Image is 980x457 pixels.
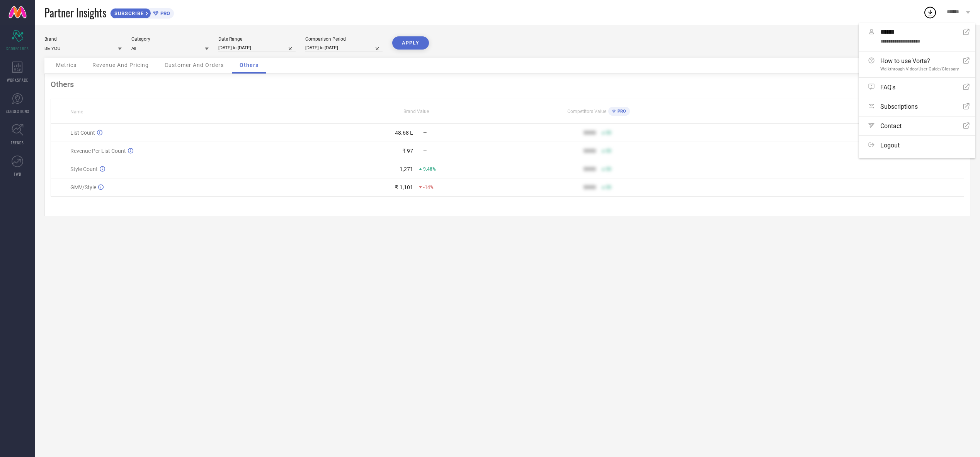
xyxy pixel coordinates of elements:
[606,166,611,172] span: 50
[859,97,975,116] a: Subscriptions
[6,46,29,51] span: SCORECARDS
[880,84,895,91] span: FAQ's
[880,142,900,149] span: Logout
[423,130,427,135] span: —
[51,80,964,89] div: Others
[584,130,596,136] div: 9999
[880,103,918,110] span: Subscriptions
[218,36,296,42] div: Date Range
[392,36,429,50] button: APPLY
[859,78,975,97] a: FAQ's
[131,36,209,42] div: Category
[606,185,611,190] span: 50
[616,109,626,114] span: PRO
[305,44,383,52] input: Select comparison period
[111,10,146,16] span: SUBSCRIBE
[6,108,29,114] span: SUGGESTIONS
[70,166,98,172] span: Style Count
[403,109,429,114] span: Brand Value
[880,57,959,65] span: How to use Vorta?
[923,5,937,19] div: Open download list
[395,184,413,190] div: ₹ 1,101
[56,62,77,68] span: Metrics
[158,10,170,16] span: PRO
[402,148,413,154] div: ₹ 97
[70,148,126,154] span: Revenue Per List Count
[305,36,383,42] div: Comparison Period
[859,116,975,135] a: Contact
[92,62,149,68] span: Revenue And Pricing
[567,109,606,114] span: Competitors Value
[240,62,259,68] span: Others
[880,67,959,72] span: Walkthrough Video/User Guide/Glossary
[70,109,83,115] span: Name
[606,148,611,154] span: 50
[70,130,95,136] span: List Count
[584,184,596,190] div: 9999
[165,62,224,68] span: Customer And Orders
[70,184,96,190] span: GMV/Style
[584,148,596,154] div: 9999
[859,51,975,77] a: How to use Vorta?Walkthrough Video/User Guide/Glossary
[606,130,611,135] span: 50
[218,44,296,52] input: Select date range
[423,185,434,190] span: -14%
[584,166,596,172] div: 9999
[880,122,902,130] span: Contact
[14,171,21,177] span: FWD
[44,5,106,21] span: Partner Insights
[110,6,174,19] a: SUBSCRIBEPRO
[423,148,427,154] span: —
[7,77,28,83] span: WORKSPACE
[44,36,122,42] div: Brand
[11,140,24,145] span: TRENDS
[400,166,413,172] div: 1,271
[395,130,413,136] div: 48.68 L
[423,166,436,172] span: 9.48%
